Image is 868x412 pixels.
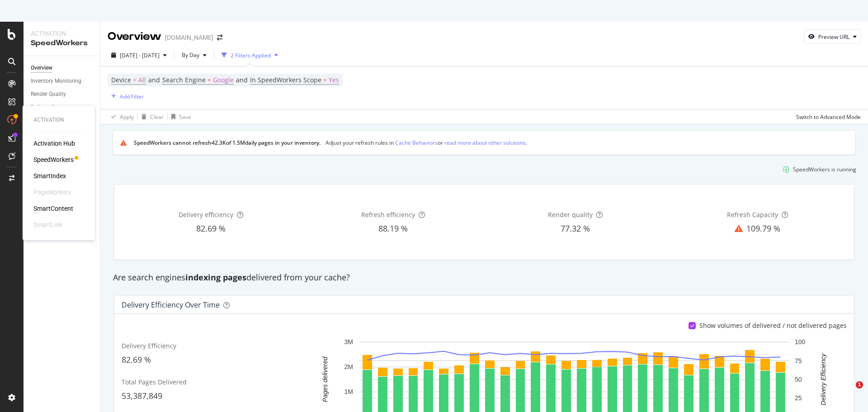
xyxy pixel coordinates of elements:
[31,63,52,73] div: Overview
[837,381,859,403] iframe: Intercom live chat
[33,188,71,197] div: PageWorkers
[804,29,861,44] button: Preview URL
[33,155,74,164] a: SpeedWorkers
[236,76,248,84] span: and
[179,210,233,219] span: Delivery efficiency
[793,109,861,124] button: Switch to Advanced Mode
[208,76,211,84] span: =
[168,109,191,124] button: Save
[148,76,160,84] span: and
[33,204,73,213] a: SmartContent
[196,223,226,234] span: 82.69 %
[150,113,164,121] div: Clear
[122,341,176,350] span: Delivery Efficiency
[820,353,827,405] text: Delivery Efficiency
[185,272,246,283] strong: indexing pages
[31,90,94,99] a: Render Quality
[31,90,66,99] div: Render Quality
[321,356,329,403] text: Pages delivered
[120,52,160,59] span: [DATE] - [DATE]
[31,63,94,73] a: Overview
[108,48,170,62] button: [DATE] - [DATE]
[31,76,94,86] a: Inventory Monitoring
[795,394,802,402] text: 25
[250,76,321,84] span: In SpeedWorkers Scope
[122,390,162,401] span: 53,387,849
[795,357,802,365] text: 75
[818,33,849,41] div: Preview URL
[179,113,191,121] div: Save
[395,138,438,147] a: Cache Behaviors
[213,74,234,86] span: Google
[111,76,131,84] span: Device
[746,223,780,234] span: 109.79 %
[133,76,137,84] span: =
[138,74,146,86] span: All
[344,364,353,371] text: 2M
[795,339,806,346] text: 100
[33,139,75,148] a: Activation Hub
[329,74,339,86] span: Yes
[378,223,408,234] span: 88.19 %
[217,34,222,41] div: arrow-right-arrow-left
[122,354,151,365] span: 82.69 %
[134,139,321,147] div: SpeedWorkers cannot refresh 42.3K of 1.5M daily pages in your inventory.
[178,48,210,62] button: By Day
[796,113,861,121] div: Switch to Advanced Mode
[361,210,415,219] span: Refresh efficiency
[218,48,282,62] button: 2 Filters Applied
[178,51,199,59] span: By Day
[727,210,778,219] span: Refresh Capacity
[31,29,93,38] div: Activation
[162,76,206,84] span: Search Engine
[138,109,164,124] button: Clear
[108,109,134,124] button: Apply
[122,300,220,309] div: Delivery Efficiency over time
[33,171,66,180] a: SmartIndex
[108,272,860,284] div: Are search engines delivered from your cache?
[325,139,527,147] div: Adjust your refresh rules in or .
[165,33,213,42] div: [DOMAIN_NAME]
[344,339,353,346] text: 3M
[548,210,593,219] span: Render quality
[231,52,271,59] div: 2 Filters Applied
[795,376,802,383] text: 50
[793,166,856,173] div: SpeedWorkers is running
[108,91,144,102] button: Add Filter
[31,103,67,112] div: Delivery Center
[33,220,62,229] div: SmartLink
[108,29,161,44] div: Overview
[344,388,353,396] text: 1M
[856,381,863,388] span: 1
[561,223,590,234] span: 77.32 %
[120,93,144,100] div: Add Filter
[122,378,187,386] span: Total Pages Delivered
[31,103,94,112] a: Delivery Center
[323,76,327,84] span: =
[120,113,134,121] div: Apply
[444,138,526,147] a: read more about other solutions
[699,321,847,330] div: Show volumes of delivered / not delivered pages
[33,116,84,124] div: Activation
[31,76,81,86] div: Inventory Monitoring
[31,38,93,48] div: SpeedWorkers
